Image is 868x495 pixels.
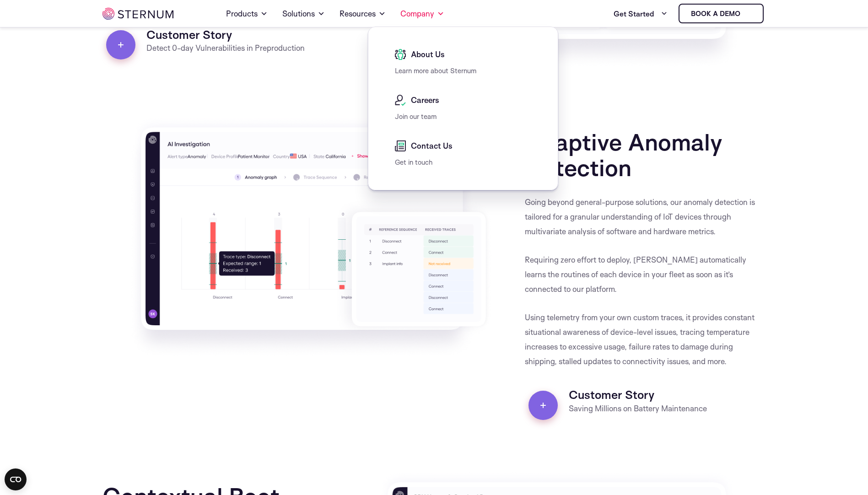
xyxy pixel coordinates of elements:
p: Going beyond general-purpose solutions, our anomaly detection is tailored for a granular understa... [525,195,766,253]
img: sternum iot [744,10,751,17]
p: Requiring zero effort to deploy, [PERSON_NAME] automatically learns the routines of each device i... [525,253,766,310]
a: Contact Us [395,140,536,151]
a: Learn more about Sternum [395,66,476,75]
a: Join our team [395,112,437,121]
h5: Customer Story [146,28,305,41]
span: Careers [409,95,439,106]
a: About Us [395,49,536,60]
a: Careers [395,95,536,106]
button: Open CMP widget [5,468,27,490]
a: Products [226,1,268,27]
p: Using telemetry from your own custom traces, it provides constant situational awareness of device... [525,310,766,369]
a: Solutions [282,1,325,27]
a: Book a demo [679,4,764,23]
h2: Adaptive Anomaly Detection [525,115,766,180]
p: Detect 0-day Vulnerabilities in Preproduction [146,41,305,55]
a: Resources [340,1,386,27]
span: About Us [409,49,445,60]
p: Saving Millions on Battery Maintenance [569,401,707,416]
a: Company [400,1,444,27]
a: Get Started [614,5,668,23]
img: sternum iot [102,8,173,20]
a: Get in touch [395,158,432,167]
span: Contact Us [409,140,453,151]
h5: Customer Story [569,388,707,401]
